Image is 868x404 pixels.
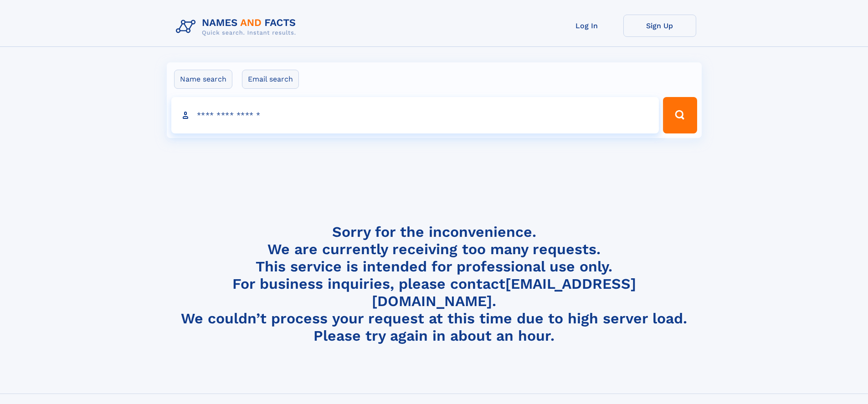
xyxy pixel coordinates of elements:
[172,15,303,39] img: Logo Names and Facts
[623,15,696,37] a: Sign Up
[242,70,299,89] label: Email search
[174,70,232,89] label: Name search
[663,97,697,133] button: Search Button
[172,223,696,345] h4: Sorry for the inconvenience. We are currently receiving too many requests. This service is intend...
[372,275,636,310] a: [EMAIL_ADDRESS][DOMAIN_NAME]
[550,15,623,37] a: Log In
[171,97,659,133] input: search input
